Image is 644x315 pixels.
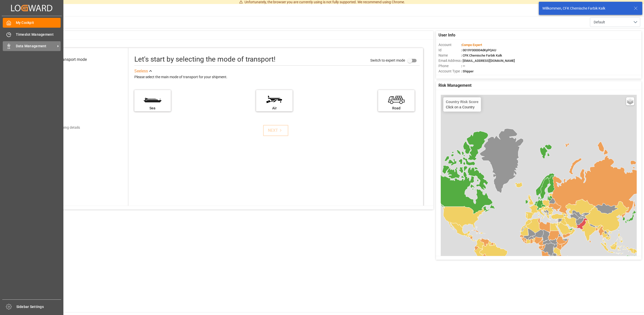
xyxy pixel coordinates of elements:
[16,32,61,37] span: Timeslot Management
[462,43,482,47] span: Compo Expert
[626,97,634,105] a: Layers
[134,74,420,80] div: Please select the main mode of transport for your shipment.
[461,59,515,63] span: : [EMAIL_ADDRESS][DOMAIN_NAME]
[461,48,496,52] span: : 0019Y000004dKyPQAU
[446,100,478,109] div: Click on a Country
[134,54,275,65] div: Let's start by selecting the mode of transport!
[259,106,290,111] div: Air
[438,82,471,88] span: Risk Management
[137,106,168,111] div: Sea
[438,69,461,74] span: Account Type
[461,69,474,73] span: : Shipper
[461,64,465,68] span: : —
[438,58,461,63] span: Email Address
[594,20,605,25] span: Default
[438,32,455,38] span: User Info
[438,53,461,58] span: Name
[438,48,461,53] span: Id
[134,68,148,74] div: See less
[590,17,640,27] button: open menu
[16,20,61,25] span: My Cockpit
[438,63,461,69] span: Phone
[542,6,629,11] div: Willkommen, CFK Chemische Farbik Kalk
[370,58,405,62] span: Switch to expert mode
[3,18,61,28] a: My Cockpit
[461,43,482,47] span: :
[268,127,283,133] div: NEXT
[48,57,87,63] div: Select transport mode
[461,54,502,57] span: : CFK Chemische Farbik Kalk
[16,43,56,49] span: Data Management
[16,304,61,309] span: Sidebar Settings
[3,29,61,39] a: Timeslot Management
[263,125,288,136] button: NEXT
[446,100,478,104] h4: Country Risk Score
[381,106,412,111] div: Road
[438,42,461,48] span: Account
[49,125,80,130] div: Add shipping details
